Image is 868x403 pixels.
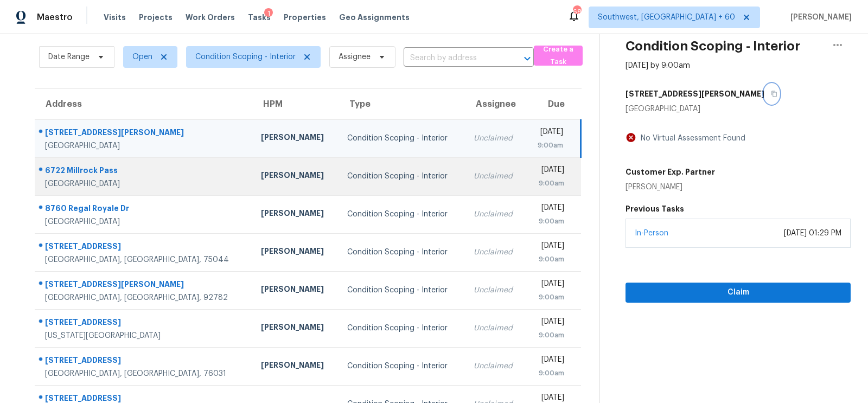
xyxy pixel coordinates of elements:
[39,23,75,34] h2: Tasks
[261,284,330,297] div: [PERSON_NAME]
[539,43,577,68] span: Create a Task
[45,127,244,140] div: [STREET_ADDRESS][PERSON_NAME]
[264,8,273,19] div: 1
[45,279,244,292] div: [STREET_ADDRESS][PERSON_NAME]
[347,133,456,144] div: Condition Scoping - Interior
[525,89,580,119] th: Due
[45,355,244,368] div: [STREET_ADDRESS]
[474,247,517,258] div: Unclaimed
[534,354,564,368] div: [DATE]
[45,368,244,379] div: [GEOGRAPHIC_DATA], [GEOGRAPHIC_DATA], 76031
[404,50,503,67] input: Search by address
[636,133,745,144] div: No Virtual Assessment Found
[261,208,330,221] div: [PERSON_NAME]
[261,360,330,373] div: [PERSON_NAME]
[37,12,73,23] span: Maestro
[284,12,326,23] span: Properties
[45,140,244,151] div: [GEOGRAPHIC_DATA]
[347,171,456,182] div: Condition Scoping - Interior
[248,14,271,21] span: Tasks
[474,171,517,182] div: Unclaimed
[635,229,668,237] a: In-Person
[347,285,456,296] div: Condition Scoping - Interior
[534,202,564,216] div: [DATE]
[626,104,851,114] div: [GEOGRAPHIC_DATA]
[186,12,235,23] span: Work Orders
[261,132,330,145] div: [PERSON_NAME]
[626,203,851,214] h5: Previous Tasks
[339,89,465,119] th: Type
[534,126,563,140] div: [DATE]
[626,41,800,52] h2: Condition Scoping - Interior
[195,52,296,62] span: Condition Scoping - Interior
[534,278,564,292] div: [DATE]
[347,361,456,372] div: Condition Scoping - Interior
[626,283,851,303] button: Claim
[534,216,564,227] div: 9:00am
[139,12,173,23] span: Projects
[45,292,244,303] div: [GEOGRAPHIC_DATA], [GEOGRAPHIC_DATA], 92782
[45,216,244,227] div: [GEOGRAPHIC_DATA]
[520,51,535,66] button: Open
[45,203,244,216] div: 8760 Regal Royale Dr
[474,133,517,144] div: Unclaimed
[534,292,564,303] div: 9:00am
[598,12,735,23] span: Southwest, [GEOGRAPHIC_DATA] + 60
[534,368,564,379] div: 9:00am
[35,89,252,119] th: Address
[347,247,456,258] div: Condition Scoping - Interior
[634,286,842,299] span: Claim
[474,209,517,220] div: Unclaimed
[534,178,564,189] div: 9:00am
[534,254,564,265] div: 9:00am
[347,323,456,334] div: Condition Scoping - Interior
[786,12,852,23] span: [PERSON_NAME]
[339,52,371,62] span: Assignee
[534,46,583,66] button: Create a Task
[339,12,410,23] span: Geo Assignments
[474,323,517,334] div: Unclaimed
[474,285,517,296] div: Unclaimed
[784,228,841,239] div: [DATE] 01:29 PM
[132,52,152,62] span: Open
[45,165,244,178] div: 6722 Millrock Pass
[45,254,244,265] div: [GEOGRAPHIC_DATA], [GEOGRAPHIC_DATA], 75044
[261,322,330,335] div: [PERSON_NAME]
[45,317,244,330] div: [STREET_ADDRESS]
[45,330,244,341] div: [US_STATE][GEOGRAPHIC_DATA]
[764,84,779,104] button: Copy Address
[626,88,764,99] h5: [STREET_ADDRESS][PERSON_NAME]
[534,240,564,254] div: [DATE]
[252,89,339,119] th: HPM
[48,52,90,62] span: Date Range
[534,164,564,178] div: [DATE]
[573,7,580,17] div: 685
[626,182,715,193] div: [PERSON_NAME]
[104,12,126,23] span: Visits
[626,132,636,143] img: Artifact Not Present Icon
[626,60,690,71] div: [DATE] by 9:00am
[261,246,330,259] div: [PERSON_NAME]
[261,170,330,183] div: [PERSON_NAME]
[465,89,526,119] th: Assignee
[534,316,564,330] div: [DATE]
[534,140,563,151] div: 9:00am
[626,167,715,177] h5: Customer Exp. Partner
[45,178,244,189] div: [GEOGRAPHIC_DATA]
[474,361,517,372] div: Unclaimed
[45,241,244,254] div: [STREET_ADDRESS]
[347,209,456,220] div: Condition Scoping - Interior
[534,330,564,341] div: 9:00am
